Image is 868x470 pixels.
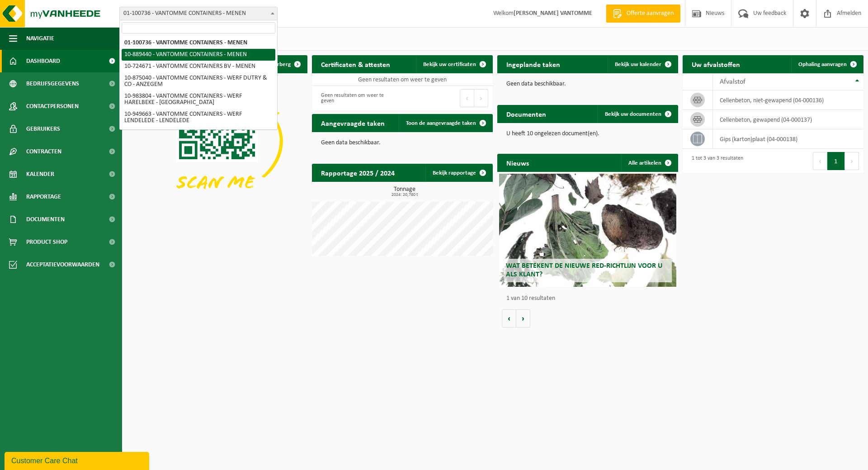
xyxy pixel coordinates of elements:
p: U heeft 10 ongelezen document(en). [506,131,669,137]
span: Documenten [26,208,65,231]
td: cellenbeton, gewapend (04-000137) [713,110,863,129]
li: 10-724671 - VANTOMME CONTAINERS BV - MENEN [122,61,275,72]
a: Ophaling aanvragen [791,55,863,73]
td: Geen resultaten om weer te geven [312,73,493,86]
span: Bekijk uw documenten [605,111,661,117]
li: 10-941974 - VANTOMME CONTAINERS -WERF HEULE - HEULE [122,127,275,145]
button: Volgende [516,309,530,328]
li: 10-875040 - VANTOMME CONTAINERS - WERF DUTRY & CO - ANZEGEM [122,72,275,90]
button: Previous [813,152,827,170]
li: 01-100736 - VANTOMME CONTAINERS - MENEN [122,37,275,49]
div: Geen resultaten om weer te geven [316,88,398,108]
span: Product Shop [26,231,67,253]
span: Gebruikers [26,118,60,140]
h2: Documenten [497,105,555,123]
h2: Nieuws [497,154,538,171]
strong: [PERSON_NAME] VANTOMME [514,10,592,17]
button: Next [845,152,859,170]
span: Wat betekent de nieuwe RED-richtlijn voor u als klant? [506,262,662,278]
h2: Certificaten & attesten [312,55,399,73]
span: Contactpersonen [26,95,79,118]
li: 10-983804 - VANTOMME CONTAINERS - WERF HARELBEKE - [GEOGRAPHIC_DATA] [122,90,275,109]
span: Ophaling aanvragen [798,62,847,67]
p: 1 van 10 resultaten [506,295,674,302]
span: 01-100736 - VANTOMME CONTAINERS - MENEN [119,7,278,20]
iframe: chat widget [5,450,151,470]
li: 10-889440 - VANTOMME CONTAINERS - MENEN [122,49,275,61]
h2: Aangevraagde taken [312,114,394,132]
span: Contracten [26,140,61,163]
a: Bekijk uw documenten [598,105,677,123]
a: Wat betekent de nieuwe RED-richtlijn voor u als klant? [499,174,676,287]
td: gips (karton)plaat (04-000138) [713,129,863,149]
span: Acceptatievoorwaarden [26,253,99,276]
li: 10-949663 - VANTOMME CONTAINERS - WERF LENDELEDE - LENDELEDE [122,109,275,127]
span: Verberg [271,62,291,67]
a: Offerte aanvragen [606,5,680,23]
h3: Tonnage [316,186,493,197]
span: 01-100736 - VANTOMME CONTAINERS - MENEN [120,7,277,20]
button: Previous [460,89,474,107]
div: 1 tot 3 van 3 resultaten [687,151,743,171]
span: Bekijk uw kalender [615,62,661,67]
a: Bekijk rapportage [425,164,492,182]
span: 2024: 20,780 t [316,193,493,197]
span: Toon de aangevraagde taken [406,120,476,126]
a: Bekijk uw kalender [608,55,677,73]
span: Rapportage [26,185,61,208]
span: Dashboard [26,50,60,72]
span: Bekijk uw certificaten [423,62,476,67]
h2: Ingeplande taken [497,55,569,73]
td: cellenbeton, niet-gewapend (04-000136) [713,90,863,110]
p: Geen data beschikbaar. [321,140,484,146]
button: Vorige [502,309,516,328]
a: Toon de aangevraagde taken [399,114,492,132]
button: Next [474,89,488,107]
span: Afvalstof [720,78,745,85]
span: Navigatie [26,27,54,50]
span: Bedrijfsgegevens [26,72,79,95]
a: Alle artikelen [621,154,677,172]
h2: Rapportage 2025 / 2024 [312,164,404,181]
button: 1 [827,152,845,170]
span: Kalender [26,163,54,185]
h2: Uw afvalstoffen [683,55,749,73]
span: Offerte aanvragen [624,9,676,18]
p: Geen data beschikbaar. [506,81,669,87]
img: Download de VHEPlus App [127,73,307,209]
button: Verberg [264,55,307,73]
a: Bekijk uw certificaten [416,55,492,73]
